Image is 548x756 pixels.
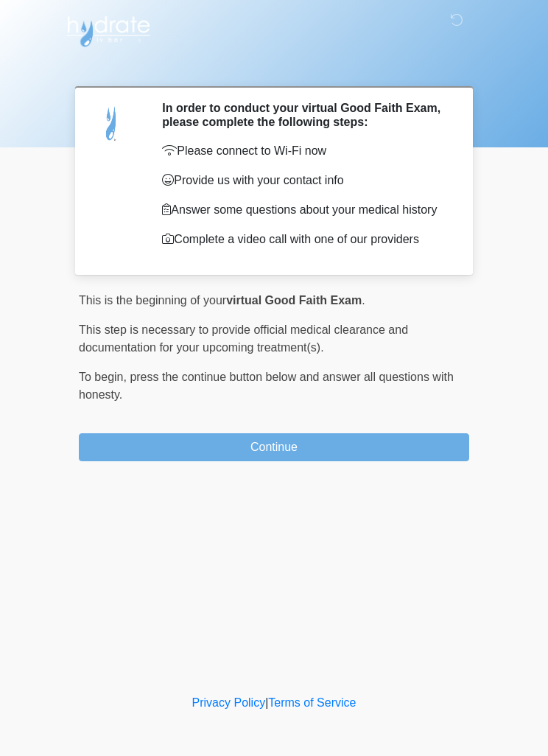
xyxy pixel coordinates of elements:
span: This step is necessary to provide official medical clearance and documentation for your upcoming ... [79,323,408,354]
a: | [265,696,268,709]
strong: virtual Good Faith Exam [226,294,362,307]
img: Hydrate IV Bar - Chandler Logo [64,11,152,48]
p: Provide us with your contact info [162,172,447,189]
h1: ‎ ‎ [68,53,480,80]
span: press the continue button below and answer all questions with honesty. [79,371,454,401]
a: Privacy Policy [192,696,266,709]
img: Agent Avatar [90,101,134,145]
p: Answer some questions about your medical history [162,201,447,219]
h2: In order to conduct your virtual Good Faith Exam, please complete the following steps: [162,101,447,129]
a: Terms of Service [268,696,356,709]
p: Please connect to Wi-Fi now [162,142,447,160]
button: Continue [79,433,469,461]
span: This is the beginning of your [79,294,226,307]
p: Complete a video call with one of our providers [162,231,447,248]
span: . [362,294,365,307]
span: To begin, [79,371,130,383]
